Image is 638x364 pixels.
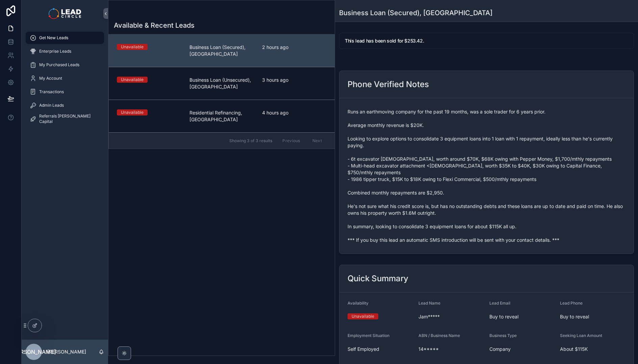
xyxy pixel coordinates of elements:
[121,44,144,50] div: Unavailable
[489,333,517,338] span: Business Type
[22,27,108,134] div: scrollable content
[262,77,327,83] span: 3 hours ago
[39,89,64,95] span: Transactions
[339,8,492,18] h1: Business Loan (Secured), [GEOGRAPHIC_DATA]
[109,34,335,67] a: UnavailableBusiness Loan (Secured), [GEOGRAPHIC_DATA]2 hours ago
[39,62,79,68] span: My Purchased Leads
[109,100,335,132] a: UnavailableResidential Refinancing, [GEOGRAPHIC_DATA]4 hours ago
[560,313,626,320] span: Buy to reveal
[348,273,408,284] h2: Quick Summary
[352,313,374,319] div: Unavailable
[489,301,510,306] span: Lead Email
[348,333,389,338] span: Employment Situation
[39,113,97,124] span: Referrals [PERSON_NAME] Capital
[39,35,68,41] span: Get New Leads
[189,44,254,57] span: Business Loan (Secured), [GEOGRAPHIC_DATA]
[348,301,368,306] span: Availability
[39,103,64,108] span: Admin Leads
[345,38,628,43] h5: This lead has been sold for $253.42.
[47,348,86,355] p: [PERSON_NAME]
[348,346,413,353] span: Self Employed
[229,138,272,144] span: Showing 3 of 3 results
[26,45,104,57] a: Enterprise Leads
[418,333,460,338] span: ABN / Business Name
[418,301,440,306] span: Lead Name
[26,86,104,98] a: Transactions
[489,313,555,320] span: Buy to reveal
[262,109,327,116] span: 4 hours ago
[489,346,555,353] span: Company
[114,21,195,30] h1: Available & Recent Leads
[26,99,104,111] a: Admin Leads
[121,109,144,115] div: Unavailable
[26,113,104,125] a: Referrals [PERSON_NAME] Capital
[109,67,335,100] a: UnavailableBusiness Loan (Unsecured), [GEOGRAPHIC_DATA]3 hours ago
[11,348,56,356] span: [PERSON_NAME]
[49,8,81,19] img: App logo
[348,108,626,243] span: Runs an earthmoving company for the past 19 months, was a sole trader for 6 years prior. Average ...
[26,59,104,71] a: My Purchased Leads
[39,76,62,81] span: My Account
[189,109,254,123] span: Residential Refinancing, [GEOGRAPHIC_DATA]
[26,72,104,84] a: My Account
[560,301,583,306] span: Lead Phone
[262,44,327,51] span: 2 hours ago
[39,49,71,54] span: Enterprise Leads
[121,77,144,83] div: Unavailable
[348,79,429,90] h2: Phone Verified Notes
[189,77,254,90] span: Business Loan (Unsecured), [GEOGRAPHIC_DATA]
[560,333,602,338] span: Seeking Loan Amount
[26,32,104,44] a: Get New Leads
[560,346,626,353] span: About $115K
